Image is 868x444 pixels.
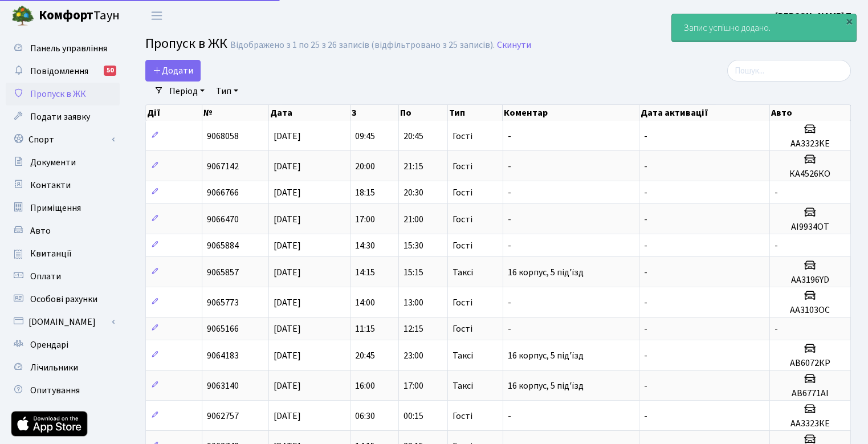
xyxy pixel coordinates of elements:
[508,160,511,173] span: -
[355,410,375,422] span: 06:30
[644,213,647,226] span: -
[355,239,375,252] span: 14:30
[843,15,855,27] div: ×
[727,60,851,82] input: Пошук...
[207,130,239,142] span: 9068058
[775,305,846,316] h5: АА3103ОС
[274,239,301,252] span: [DATE]
[274,266,301,279] span: [DATE]
[355,349,375,362] span: 20:45
[274,323,301,335] span: [DATE]
[453,215,472,224] span: Гості
[30,202,81,214] span: Приміщення
[30,247,72,260] span: Квитанції
[644,186,647,199] span: -
[644,296,647,309] span: -
[30,42,107,55] span: Панель управління
[6,151,120,174] a: Документи
[6,242,120,265] a: Квитанції
[355,296,375,309] span: 14:00
[269,105,351,121] th: Дата
[404,186,423,199] span: 20:30
[399,105,447,121] th: По
[11,5,34,27] img: logo.png
[404,323,423,335] span: 12:15
[775,10,854,22] b: [PERSON_NAME] П.
[404,296,423,309] span: 13:00
[207,410,239,422] span: 9062757
[508,239,511,252] span: -
[207,380,239,392] span: 9063140
[770,105,851,121] th: Авто
[274,380,301,392] span: [DATE]
[775,358,846,369] h5: АВ6072КР
[404,213,423,226] span: 21:00
[211,82,243,101] a: Тип
[145,34,227,54] span: Пропуск в ЖК
[453,188,472,197] span: Гості
[30,156,76,169] span: Документи
[6,60,120,83] a: Повідомлення50
[274,160,301,173] span: [DATE]
[30,111,90,123] span: Подати заявку
[146,105,202,121] th: Дії
[145,60,201,82] a: Додати
[274,186,301,199] span: [DATE]
[6,311,120,333] a: [DOMAIN_NAME]
[30,361,78,374] span: Лічильники
[355,130,375,142] span: 09:45
[355,186,375,199] span: 18:15
[497,40,531,51] a: Скинути
[30,339,68,351] span: Орендарі
[230,40,495,51] div: Відображено з 1 по 25 з 26 записів (відфільтровано з 25 записів).
[775,323,778,335] span: -
[6,105,120,128] a: Подати заявку
[274,213,301,226] span: [DATE]
[453,241,472,250] span: Гості
[274,130,301,142] span: [DATE]
[453,381,473,390] span: Таксі
[508,186,511,199] span: -
[6,37,120,60] a: Панель управління
[207,323,239,335] span: 9065166
[404,410,423,422] span: 00:15
[508,410,511,422] span: -
[775,139,846,149] h5: AA3323KE
[453,132,472,141] span: Гості
[207,160,239,173] span: 9067142
[775,275,846,286] h5: АА3196YD
[30,384,80,397] span: Опитування
[775,222,846,233] h5: AІ9934ОТ
[453,268,473,277] span: Таксі
[274,349,301,362] span: [DATE]
[274,410,301,422] span: [DATE]
[207,213,239,226] span: 9066470
[351,105,399,121] th: З
[644,380,647,392] span: -
[508,349,584,362] span: 16 корпус, 5 під'їзд
[355,266,375,279] span: 14:15
[274,296,301,309] span: [DATE]
[508,380,584,392] span: 16 корпус, 5 під'їзд
[30,293,97,305] span: Особові рахунки
[775,186,778,199] span: -
[6,128,120,151] a: Спорт
[202,105,269,121] th: №
[644,130,647,142] span: -
[153,64,193,77] span: Додати
[644,410,647,422] span: -
[6,379,120,402] a: Опитування
[207,296,239,309] span: 9065773
[453,412,472,421] span: Гості
[453,324,472,333] span: Гості
[6,356,120,379] a: Лічильники
[404,266,423,279] span: 15:15
[453,162,472,171] span: Гості
[508,266,584,279] span: 16 корпус, 5 під'їзд
[644,323,647,335] span: -
[207,186,239,199] span: 9066766
[404,349,423,362] span: 23:00
[142,6,171,25] button: Переключити навігацію
[6,197,120,219] a: Приміщення
[644,266,647,279] span: -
